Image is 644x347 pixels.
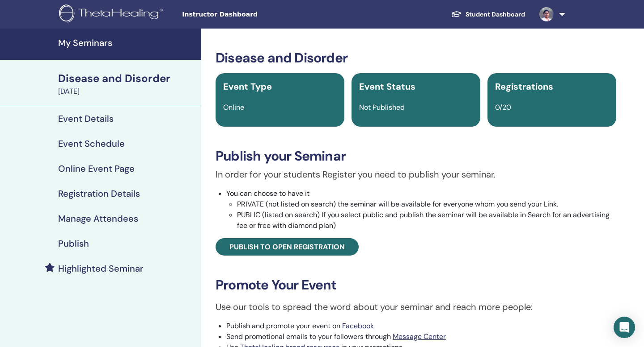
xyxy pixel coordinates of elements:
img: graduation-cap-white.svg [451,10,462,18]
span: 0/20 [495,103,511,112]
a: Facebook [342,321,374,330]
h4: Online Event Page [58,163,135,174]
h4: Event Details [58,113,114,124]
h3: Disease and Disorder [216,50,616,66]
li: Publish and promote your event on [226,321,616,331]
span: Not Published [359,103,405,112]
span: Registrations [495,81,553,92]
h3: Promote Your Event [216,277,616,293]
li: Send promotional emails to your followers through [226,331,616,342]
div: Open Intercom Messenger [614,317,635,338]
a: Disease and Disorder[DATE] [53,71,201,97]
li: PRIVATE (not listed on search) the seminar will be available for everyone whom you send your Link. [237,199,616,210]
div: Disease and Disorder [58,71,196,86]
span: Event Type [223,81,272,92]
p: In order for your students Register you need to publish your seminar. [216,168,616,181]
h4: Event Schedule [58,138,125,149]
img: default.jpg [539,7,554,21]
h4: Registration Details [58,188,140,199]
h4: My Seminars [58,37,196,48]
li: You can choose to have it [226,188,616,231]
span: Publish to open registration [229,242,345,252]
a: Student Dashboard [444,6,532,23]
h4: Manage Attendees [58,213,138,224]
h4: Publish [58,238,89,249]
a: Publish to open registration [216,238,359,256]
p: Use our tools to spread the word about your seminar and reach more people: [216,300,616,314]
img: logo.png [59,4,166,25]
h3: Publish your Seminar [216,148,616,164]
a: Message Center [393,332,446,341]
span: Instructor Dashboard [182,10,316,19]
li: PUBLIC (listed on search) If you select public and publish the seminar will be available in Searc... [237,210,616,231]
span: Online [223,103,244,112]
div: [DATE] [58,86,196,97]
h4: Highlighted Seminar [58,263,144,274]
span: Event Status [359,81,415,92]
